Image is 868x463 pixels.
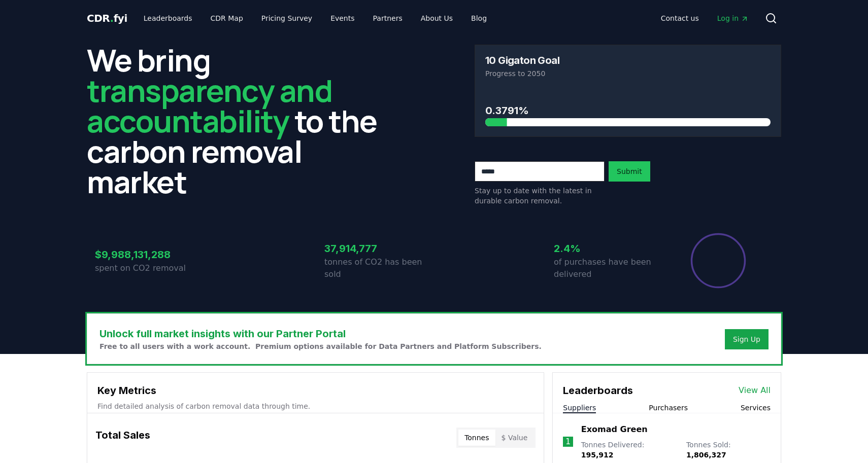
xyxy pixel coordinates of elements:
button: Sign Up [725,329,769,349]
button: Suppliers [563,403,596,413]
h3: Key Metrics [97,383,533,398]
span: 195,912 [581,451,614,459]
a: Contact us [653,9,707,27]
p: of purchases have been delivered [554,256,663,280]
span: 1,806,327 [686,451,726,459]
a: Blog [463,9,495,27]
div: Percentage of sales delivered [690,232,747,289]
span: transparency and accountability [87,69,332,141]
a: Exomad Green [581,423,648,436]
a: Leaderboards [136,9,201,27]
a: About Us [413,9,461,27]
nav: Main [136,9,495,27]
p: Progress to 2050 [485,68,771,79]
button: Tonnes [458,430,495,446]
h3: 10 Gigaton Goal [485,55,559,65]
span: Log in [717,13,749,23]
button: Purchasers [649,403,688,413]
a: CDR Map [203,9,251,27]
p: tonnes of CO2 has been sold [324,256,434,280]
nav: Main [653,9,757,27]
h2: We bring to the carbon removal market [87,45,393,197]
a: CDR.fyi [87,11,127,25]
a: Partners [365,9,411,27]
span: CDR fyi [87,12,127,24]
a: View All [739,384,771,397]
h3: $9,988,131,288 [95,247,205,262]
p: spent on CO2 removal [95,262,205,274]
p: Tonnes Delivered : [581,440,676,460]
a: Log in [709,9,757,27]
h3: 2.4% [554,241,663,256]
p: Tonnes Sold : [686,440,771,460]
p: Stay up to date with the latest in durable carbon removal. [475,186,605,206]
p: Find detailed analysis of carbon removal data through time. [97,401,533,411]
h3: 0.3791% [485,103,771,118]
button: Submit [609,161,650,182]
p: 1 [565,436,571,448]
a: Pricing Survey [253,9,320,27]
span: . [110,12,114,24]
button: Services [741,403,771,413]
h3: 37,914,777 [324,241,434,256]
h3: Total Sales [95,428,150,448]
a: Sign Up [733,334,760,344]
h3: Unlock full market insights with our Partner Portal [99,326,542,341]
a: Events [322,9,362,27]
p: Free to all users with a work account. Premium options available for Data Partners and Platform S... [99,341,542,351]
button: $ Value [495,430,534,446]
h3: Leaderboards [563,383,633,398]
